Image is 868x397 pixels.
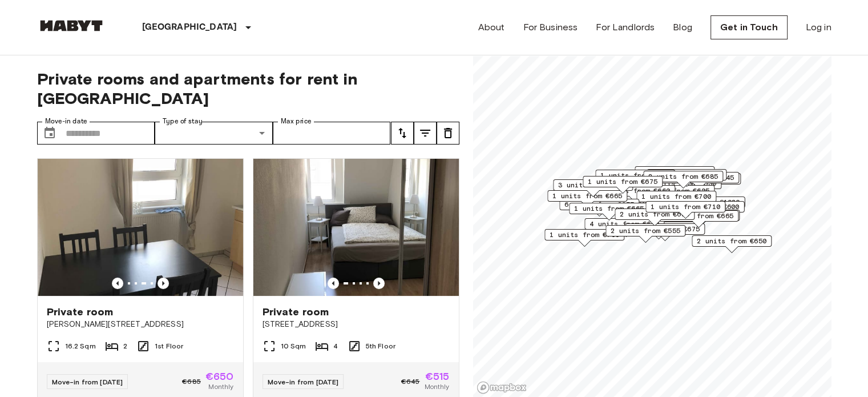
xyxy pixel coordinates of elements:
span: 6 units from €655 [564,199,634,210]
span: Private room [47,305,114,319]
span: [PERSON_NAME][STREET_ADDRESS] [47,319,234,330]
span: €685 [182,376,201,387]
label: Move-in date [45,117,87,126]
span: 9 units from €1020 [666,197,740,207]
button: Previous image [328,278,339,289]
img: Habyt [37,20,106,31]
span: 10 Sqm [281,341,306,351]
div: Map marker [595,185,675,203]
div: Map marker [625,223,705,241]
span: 1 units from €700 [641,191,711,202]
span: 1 units from €700 [550,230,619,240]
span: 1 units from €615 [652,170,721,180]
div: Map marker [659,210,738,228]
span: 2 [123,341,127,351]
button: tune [437,122,459,145]
div: Map marker [569,203,649,220]
div: Map marker [583,176,663,194]
button: Previous image [112,278,123,289]
a: About [478,21,505,34]
div: Map marker [559,199,639,216]
img: Marketing picture of unit DE-04-031-001-01HF [38,159,243,296]
div: Map marker [660,201,744,219]
span: 5th Floor [366,341,395,351]
div: Map marker [636,191,716,208]
img: Marketing picture of unit DE-04-029-005-03HF [253,159,459,296]
span: 1st Floor [155,341,183,351]
span: €645 [401,376,420,387]
div: Map marker [661,173,741,191]
div: Map marker [544,229,624,247]
button: tune [391,122,414,145]
button: Choose date [38,122,61,145]
a: Mapbox logo [477,381,527,394]
span: 3 units from €700 [558,180,628,190]
button: Previous image [373,278,385,289]
span: 2 units from €685 [648,171,718,182]
span: [STREET_ADDRESS] [263,319,450,330]
span: 1 units from €710 [651,202,720,212]
div: Map marker [553,179,633,197]
div: Map marker [635,166,714,184]
div: Map marker [595,170,675,187]
span: 16.2 Sqm [65,341,96,351]
span: 2 units from €675 [630,224,700,234]
span: 2 units from €555 [611,226,680,236]
div: Map marker [615,208,695,226]
a: For Business [523,21,578,34]
span: 12 units from €600 [665,202,739,212]
label: Max price [281,117,312,126]
span: Monthly [208,382,233,392]
span: 4 units from €600 [590,219,659,229]
span: Move-in from [DATE] [268,378,339,386]
a: For Landlords [596,21,655,34]
div: Map marker [661,197,745,214]
span: Private room [263,305,329,319]
span: 1 units from €675 [588,177,657,187]
div: Map marker [645,201,725,219]
span: 1 units from €665 [574,203,644,214]
span: 1 units from €650 [640,167,709,177]
button: Previous image [158,278,169,289]
span: 1 units from €665 [664,211,733,221]
span: Move-in from [DATE] [52,378,123,386]
span: 2 units from €545 [664,173,734,183]
span: 1 units from €665 [552,191,622,201]
div: Map marker [692,235,772,253]
button: tune [414,122,437,145]
span: €515 [425,371,450,382]
div: Map marker [659,172,739,190]
p: [GEOGRAPHIC_DATA] [142,21,237,34]
label: Type of stay [163,117,203,126]
div: Map marker [647,169,726,187]
span: Private rooms and apartments for rent in [GEOGRAPHIC_DATA] [37,69,459,108]
span: 2 units from €690 [620,209,689,219]
div: Map marker [660,210,740,227]
span: €650 [205,371,234,382]
div: Map marker [547,190,627,208]
span: 2 units from €650 [697,236,766,246]
span: Monthly [424,382,449,392]
a: Blog [673,21,692,34]
a: Get in Touch [710,15,788,39]
div: Map marker [643,171,723,189]
a: Log in [806,21,831,34]
span: 1 units from €685 [600,170,670,181]
div: Map marker [584,218,664,236]
span: 4 [333,341,338,351]
div: Map marker [605,225,685,243]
